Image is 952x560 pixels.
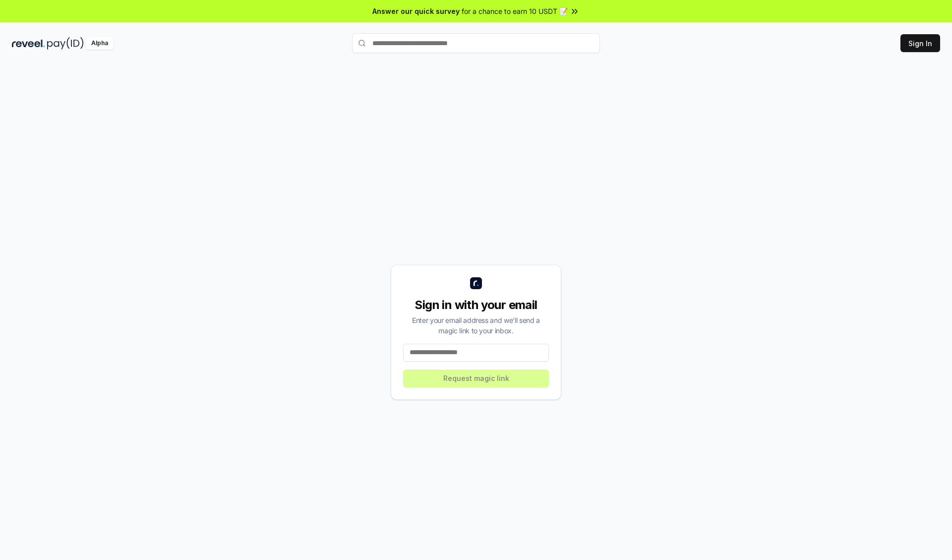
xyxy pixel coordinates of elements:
img: pay_id [47,37,84,50]
div: Enter your email address and we’ll send a magic link to your inbox. [403,315,549,336]
img: reveel_dark [12,37,45,50]
img: logo_small [470,277,482,289]
span: Answer our quick survey [372,6,460,16]
span: for a chance to earn 10 USDT 📝 [462,6,568,16]
div: Alpha [86,37,114,50]
button: Sign In [900,34,940,52]
div: Sign in with your email [403,297,549,313]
